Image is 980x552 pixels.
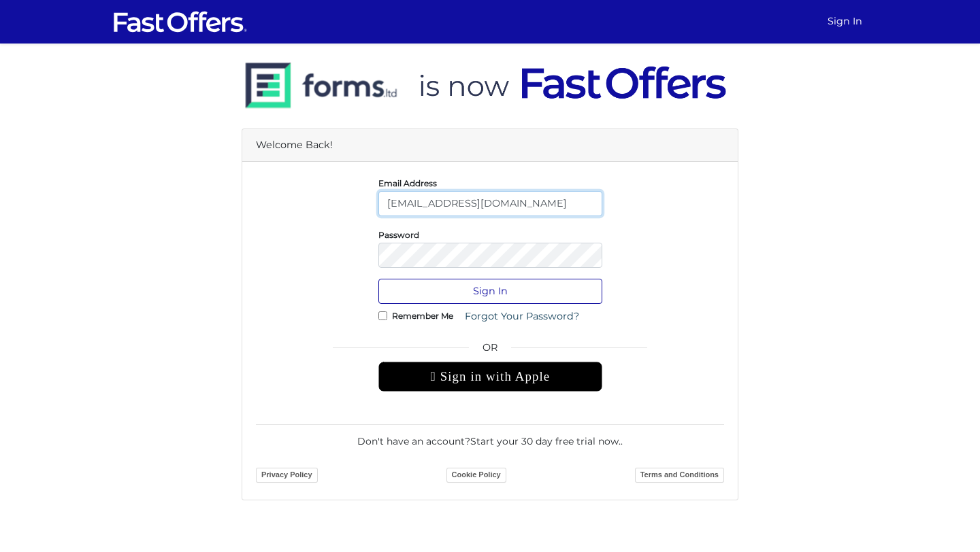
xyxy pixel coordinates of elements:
a: Start your 30 day free trial now. [470,435,621,447]
a: Sign In [822,8,868,35]
span: OR [378,340,602,362]
a: Terms and Conditions [635,468,724,483]
label: Remember Me [392,314,453,317]
a: Cookie Policy [446,468,506,483]
label: Password [378,233,419,237]
div: Welcome Back! [242,129,738,162]
label: Email Address [378,182,437,185]
button: Sign In [378,279,602,304]
div: Sign in with Apple [378,362,602,392]
a: Forgot Your Password? [456,304,588,329]
input: E-Mail [378,191,602,216]
a: Privacy Policy [256,468,318,483]
div: Don't have an account? . [256,424,724,449]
